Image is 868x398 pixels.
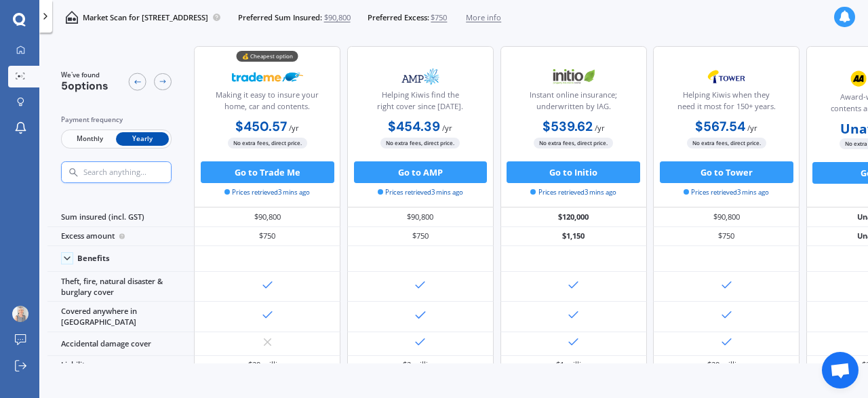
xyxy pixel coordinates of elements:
b: $539.62 [542,118,593,135]
div: Helping Kiwis find the right cover since [DATE]. [357,89,484,117]
div: Sum insured (incl. GST) [47,207,194,226]
div: Covered anywhere in [GEOGRAPHIC_DATA] [47,302,194,332]
div: 💰 Cheapest option [237,51,298,62]
span: Preferred Excess: [368,12,429,23]
button: Go to Initio [507,161,640,183]
span: 5 options [61,79,108,93]
span: No extra fees, direct price. [228,138,307,148]
div: Benefits [77,254,110,263]
span: / yr [289,123,299,133]
button: Go to Tower [660,161,793,183]
span: No extra fees, direct price. [534,138,613,148]
span: Preferred Sum Insured: [238,12,322,23]
span: No extra fees, direct price. [687,138,766,148]
button: Go to AMP [354,161,488,183]
div: Accidental damage cover [47,332,194,356]
button: Go to Trade Me [201,161,334,183]
div: $20 million [248,359,287,370]
img: Tower.webp [690,63,762,90]
span: Prices retrieved 3 mins ago [684,188,769,197]
div: $90,800 [194,207,340,226]
span: We've found [61,71,108,80]
div: $1 million [556,359,591,370]
img: Trademe.webp [232,63,304,90]
div: $2 million [403,359,437,370]
div: $120,000 [500,207,647,226]
img: ACg8ocLyKTJytKoYFhdS8LXFvhm5tpAoklYksURruIw1edjjkJ8=s96-c [12,306,28,322]
b: $450.57 [235,118,287,135]
p: Market Scan for [STREET_ADDRESS] [83,12,208,23]
b: $567.54 [695,118,745,135]
div: $750 [194,227,340,246]
span: More info [466,12,501,23]
div: Excess amount [47,227,194,246]
div: Open chat [822,352,859,389]
div: Instant online insurance; underwritten by IAG. [509,89,637,117]
img: Initio.webp [538,63,610,90]
span: Prices retrieved 3 mins ago [224,188,310,197]
div: Making it easy to insure your home, car and contents. [203,89,331,117]
div: Liability cover [47,356,194,375]
span: Yearly [116,132,169,146]
b: $454.39 [388,118,440,135]
span: / yr [595,123,605,133]
div: Theft, fire, natural disaster & burglary cover [47,272,194,302]
span: Prices retrieved 3 mins ago [530,188,616,197]
img: AMP.webp [384,63,456,90]
span: / yr [442,123,452,133]
span: No extra fees, direct price. [380,138,460,148]
div: Payment frequency [61,115,172,125]
div: $90,800 [653,207,800,226]
div: $20 million [707,359,746,370]
div: $750 [347,227,494,246]
div: Helping Kiwis when they need it most for 150+ years. [663,89,790,117]
span: / yr [747,123,757,133]
div: $90,800 [347,207,494,226]
span: Prices retrieved 3 mins ago [378,188,463,197]
div: $750 [653,227,800,246]
div: $1,150 [500,227,647,246]
span: $90,800 [324,12,351,23]
img: home-and-contents.b802091223b8502ef2dd.svg [65,11,78,24]
input: Search anything... [82,167,193,177]
span: Monthly [63,132,116,146]
span: $750 [431,12,447,23]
